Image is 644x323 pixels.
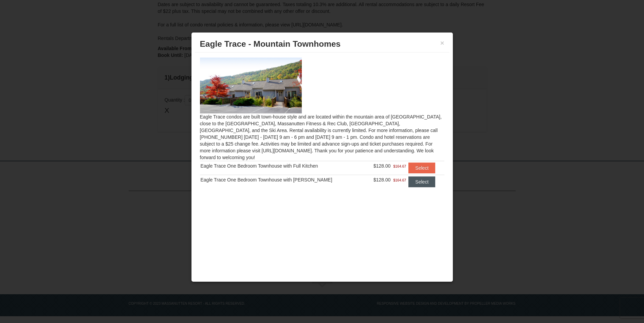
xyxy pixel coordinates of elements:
[393,163,406,170] span: $164.67
[408,176,435,187] button: Select
[393,177,406,184] span: $164.67
[373,177,391,182] span: $128.00
[408,163,435,173] button: Select
[195,52,449,200] div: Eagle Trace condos are built town-house style and are located within the mountain area of [GEOGRA...
[200,58,302,113] img: 19218983-1-9b289e55.jpg
[200,39,341,48] span: Eagle Trace - Mountain Townhomes
[440,40,444,46] button: ×
[201,176,364,183] div: Eagle Trace One Bedroom Townhouse with [PERSON_NAME]
[373,163,391,169] span: $128.00
[201,163,364,169] div: Eagle Trace One Bedroom Townhouse with Full Kitchen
